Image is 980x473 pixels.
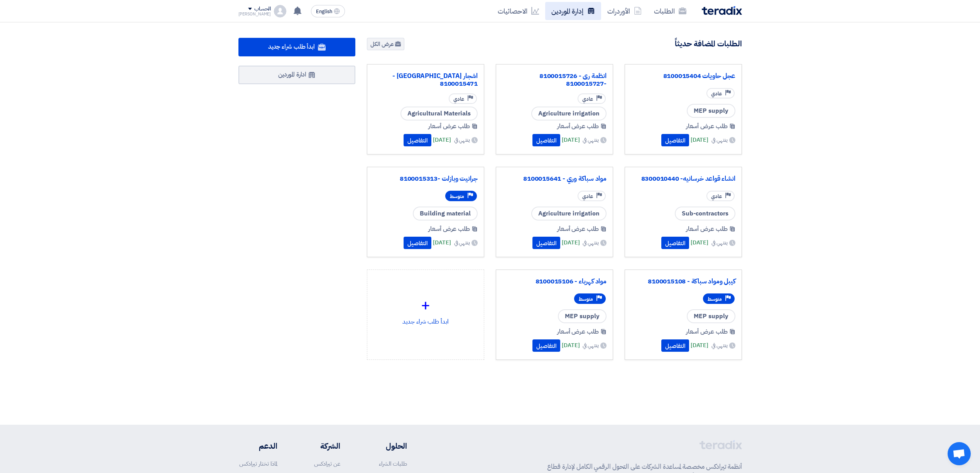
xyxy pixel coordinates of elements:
[582,193,593,200] span: عادي
[532,134,560,146] button: التفاصيل
[428,122,470,131] span: طلب عرض أسعار
[238,440,277,452] li: الدعم
[691,136,708,144] span: [DATE]
[314,459,340,468] a: عن تيرادكس
[557,122,599,131] span: طلب عرض أسعار
[582,95,593,103] span: عادي
[413,207,478,220] span: Building material
[691,341,708,350] span: [DATE]
[691,238,708,247] span: [DATE]
[274,5,286,17] img: profile_test.png
[492,2,545,20] a: الاحصائيات
[238,66,356,84] a: ادارة الموردين
[711,90,722,97] span: عادي
[532,339,560,352] button: التفاصيل
[711,193,722,200] span: عادي
[502,175,607,183] a: مواد سباكة وري - 8100015641
[373,294,478,317] div: +
[711,341,727,349] span: ينتهي في
[583,341,598,349] span: ينتهي في
[601,2,648,20] a: الأوردرات
[531,107,607,120] span: Agriculture irrigation
[404,134,431,146] button: التفاصيل
[373,175,478,183] a: جرانيت وبازلت -8100015313
[433,136,451,144] span: [DATE]
[454,239,470,247] span: ينتهي في
[702,6,742,15] img: Teradix logo
[300,440,340,452] li: الشركة
[367,38,404,50] a: عرض الكل
[687,309,735,323] span: MEP supply
[557,327,599,336] span: طلب عرض أسعار
[631,175,735,183] a: انشاء قواعد خرسانيه- 8300010440
[373,276,478,344] div: ابدأ طلب شراء جديد
[363,440,407,452] li: الحلول
[631,278,735,285] a: كيبل ومواد سباكة - 8100015108
[373,72,478,88] a: اشجار [GEOGRAPHIC_DATA] - 8100015471
[316,9,332,14] span: English
[711,239,727,247] span: ينتهي في
[661,134,689,146] button: التفاصيل
[428,224,470,234] span: طلب عرض أسعار
[238,12,271,16] div: [PERSON_NAME]
[686,224,728,234] span: طلب عرض أسعار
[579,295,593,303] span: متوسط
[557,224,599,234] span: طلب عرض أسعار
[268,42,315,51] span: ابدأ طلب شراء جديد
[686,122,728,131] span: طلب عرض أسعار
[311,5,345,17] button: English
[648,2,693,20] a: الطلبات
[661,339,689,352] button: التفاصيل
[661,237,689,249] button: التفاصيل
[708,295,722,303] span: متوسط
[675,39,742,49] h4: الطلبات المضافة حديثاً
[404,237,431,249] button: التفاصيل
[562,136,580,144] span: [DATE]
[254,6,271,12] div: الحساب
[400,107,478,120] span: Agricultural Materials
[948,442,971,465] div: Open chat
[433,238,451,247] span: [DATE]
[583,136,598,144] span: ينتهي في
[453,95,464,103] span: عادي
[545,2,601,20] a: إدارة الموردين
[562,238,580,247] span: [DATE]
[502,278,607,285] a: مواد كهرباء - 8100015106
[531,207,607,220] span: Agriculture irrigation
[675,207,735,220] span: Sub-contractors
[583,239,598,247] span: ينتهي في
[686,327,728,336] span: طلب عرض أسعار
[631,72,735,80] a: عجل حاويات 8100015404
[711,136,727,144] span: ينتهي في
[532,237,560,249] button: التفاصيل
[239,459,277,468] a: لماذا تختار تيرادكس
[379,459,407,468] a: طلبات الشراء
[502,72,607,88] a: انظمة رى - 8100015726 -8100015727
[454,136,470,144] span: ينتهي في
[450,193,464,200] span: متوسط
[687,104,735,118] span: MEP supply
[562,341,580,350] span: [DATE]
[558,309,607,323] span: MEP supply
